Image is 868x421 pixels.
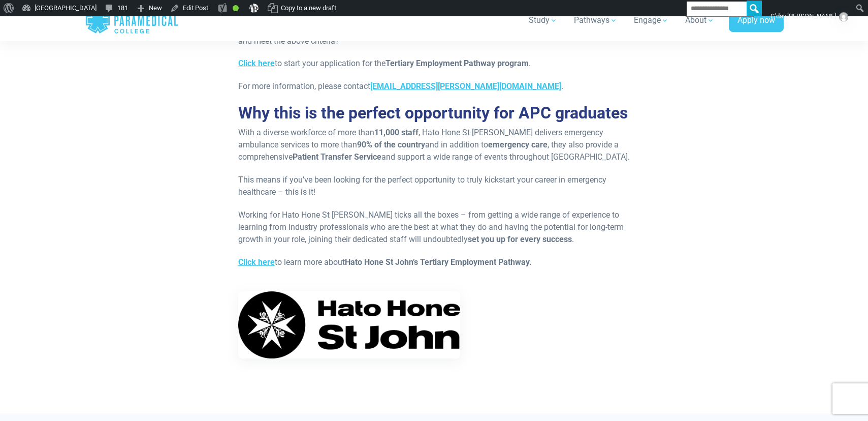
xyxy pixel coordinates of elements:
[238,58,275,68] a: Click here
[345,257,532,267] strong: Hato Hone St John’s Tertiary Employment Pathway.
[238,209,630,246] p: Working for Hato Hone St [PERSON_NAME] ticks all the boxes – from getting a wide range of experie...
[233,5,239,11] div: Good
[238,127,630,163] p: With a diverse workforce of more than , Hato Hone St [PERSON_NAME] delivers emergency ambulance s...
[238,57,630,70] p: to start your application for the .
[374,128,419,137] strong: 11,000 staff
[628,6,675,35] a: Engage
[238,257,275,267] a: Click here
[238,256,630,268] p: to learn more about
[729,9,784,33] a: Apply now
[370,81,561,91] a: [EMAIL_ADDRESS][PERSON_NAME][DOMAIN_NAME]
[238,174,630,198] p: This means if you’ve been looking for the perfect opportunity to truly kickstart your career in e...
[293,152,381,162] strong: Patient Transfer Service
[468,234,572,244] strong: set you up for every success
[238,24,619,46] span: Interested in working for the leading ambulance service across [GEOGRAPHIC_DATA] [GEOGRAPHIC_DATA...
[787,12,836,20] span: [PERSON_NAME]
[488,140,548,149] strong: emergency care
[85,4,179,37] a: Australian Paramedical College
[238,80,630,93] p: For more information, please contact .
[523,6,564,35] a: Study
[385,58,529,68] strong: Tertiary Employment Pathway program
[238,103,630,123] h2: Why this is the perfect opportunity for APC graduates
[679,6,721,35] a: About
[357,140,425,149] strong: 90% of the country
[568,6,624,35] a: Pathways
